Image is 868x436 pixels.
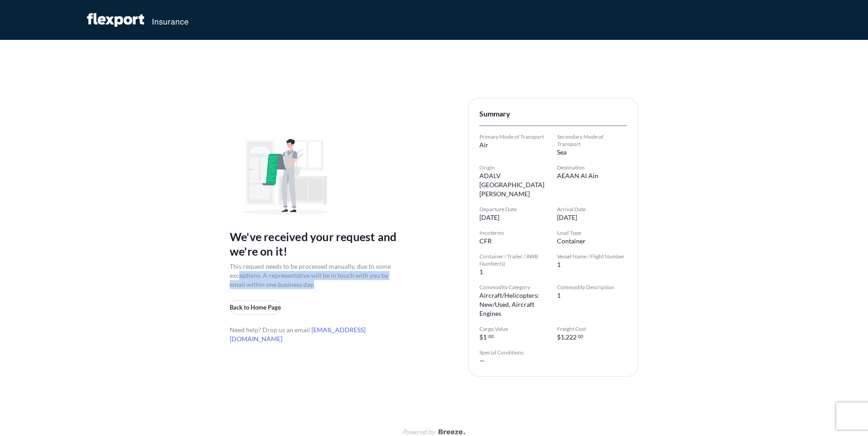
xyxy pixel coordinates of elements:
span: Aircraft/Helicopters: New/Used, Aircraft Engines [479,291,550,318]
span: 222 [566,334,577,340]
span: . [487,335,488,338]
span: , [564,334,566,340]
span: Primary Mode of Transport [479,133,550,140]
span: Vessel Name / Flight Number [557,253,627,260]
span: $ [557,334,561,340]
span: 1 [557,260,561,269]
button: Back to Home Page [230,300,281,315]
span: AEAAN Al Ain [557,171,598,180]
span: 1 [557,291,561,300]
span: Departure Date [479,206,550,213]
span: Origin [479,164,550,171]
span: CFR [479,237,492,246]
span: 00 [578,335,583,338]
span: [DATE] [557,213,577,222]
span: Destination [557,164,627,171]
span: Freight Cost [557,325,627,333]
span: We've received your request and we're on it! [230,229,400,258]
span: 1 [561,334,564,340]
span: Need help? Drop us an email [230,325,400,344]
span: Load Type [557,229,627,237]
span: Summary [479,109,627,118]
span: sea [557,148,567,157]
span: 00 [488,335,494,338]
span: ADALV [GEOGRAPHIC_DATA][PERSON_NAME] [479,171,550,199]
span: Incoterms [479,229,550,237]
span: Commodity Category [479,284,550,291]
span: Arrival Date [557,206,627,213]
span: air [479,140,488,150]
span: — [479,356,485,365]
span: Container [557,237,586,246]
span: . [577,335,577,338]
span: [DATE] [479,213,499,222]
a: Back to Home Page [230,300,400,315]
span: 1 [483,334,487,340]
span: Secondary Mode of Transport [557,133,627,148]
span: Container / Trailer / AWB Number(s) [479,253,550,267]
span: $ [479,334,483,340]
span: This request needs to be processed manually, due to some exceptions. A representative will be in ... [230,262,400,289]
span: Commodity Description [557,284,627,291]
span: Special Conditions [479,349,550,356]
span: Cargo Value [479,325,550,333]
span: 1 [479,267,483,276]
p: Back to Home Page [230,303,281,312]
